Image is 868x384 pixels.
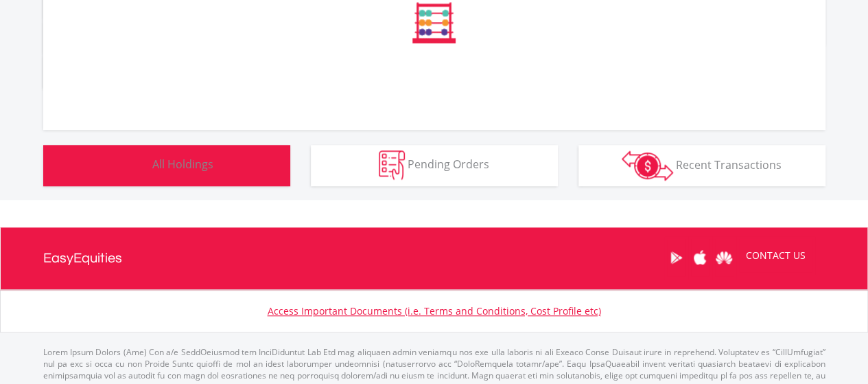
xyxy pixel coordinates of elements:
a: Huawei [712,236,736,279]
a: Access Important Documents (i.e. Terms and Conditions, Cost Profile etc) [268,304,601,317]
img: holdings-wht.png [120,150,150,180]
button: All Holdings [43,145,290,186]
img: transactions-zar-wht.png [622,150,673,181]
a: EasyEquities [43,227,122,289]
a: CONTACT US [736,236,815,275]
a: Google Play [664,236,688,279]
img: pending_instructions-wht.png [379,150,405,180]
span: Recent Transactions [676,157,782,172]
a: Apple [688,236,712,279]
span: All Holdings [152,157,213,172]
button: Pending Orders [311,145,558,186]
button: Recent Transactions [578,145,825,186]
span: Pending Orders [408,157,489,172]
